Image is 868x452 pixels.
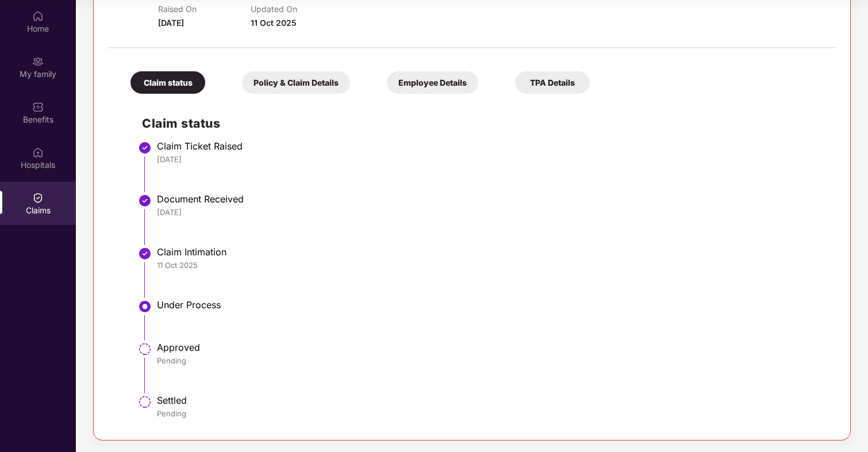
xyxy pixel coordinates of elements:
[130,71,205,94] div: Claim status
[142,114,825,133] h2: Claim status
[32,147,44,158] img: svg+xml;base64,PHN2ZyBpZD0iSG9zcGl0YWxzIiB4bWxucz0iaHR0cDovL3d3dy53My5vcmcvMjAwMC9zdmciIHdpZHRoPS...
[515,71,590,94] div: TPA Details
[157,246,825,258] div: Claim Intimation
[32,56,44,67] img: svg+xml;base64,PHN2ZyB3aWR0aD0iMjAiIGhlaWdodD0iMjAiIHZpZXdCb3g9IjAgMCAyMCAyMCIgZmlsbD0ibm9uZSIgeG...
[32,10,44,22] img: svg+xml;base64,PHN2ZyBpZD0iSG9tZSIgeG1sbnM9Imh0dHA6Ly93d3cudzMub3JnLzIwMDAvc3ZnIiB3aWR0aD0iMjAiIG...
[138,247,152,261] img: svg+xml;base64,PHN2ZyBpZD0iU3RlcC1Eb25lLTMyeDMyIiB4bWxucz0iaHR0cDovL3d3dy53My5vcmcvMjAwMC9zdmciIH...
[157,394,825,406] div: Settled
[242,71,350,94] div: Policy & Claim Details
[138,395,152,409] img: svg+xml;base64,PHN2ZyBpZD0iU3RlcC1QZW5kaW5nLTMyeDMyIiB4bWxucz0iaHR0cDovL3d3dy53My5vcmcvMjAwMC9zdm...
[138,194,152,208] img: svg+xml;base64,PHN2ZyBpZD0iU3RlcC1Eb25lLTMyeDMyIiB4bWxucz0iaHR0cDovL3d3dy53My5vcmcvMjAwMC9zdmciIH...
[158,18,184,28] span: [DATE]
[251,18,297,28] span: 11 Oct 2025
[157,154,825,164] div: [DATE]
[157,299,825,311] div: Under Process
[157,260,825,270] div: 11 Oct 2025
[158,4,251,14] p: Raised On
[138,342,152,356] img: svg+xml;base64,PHN2ZyBpZD0iU3RlcC1QZW5kaW5nLTMyeDMyIiB4bWxucz0iaHR0cDovL3d3dy53My5vcmcvMjAwMC9zdm...
[157,207,825,217] div: [DATE]
[32,101,44,113] img: svg+xml;base64,PHN2ZyBpZD0iQmVuZWZpdHMiIHhtbG5zPSJodHRwOi8vd3d3LnczLm9yZy8yMDAwL3N2ZyIgd2lkdGg9Ij...
[138,300,152,313] img: svg+xml;base64,PHN2ZyBpZD0iU3RlcC1BY3RpdmUtMzJ4MzIiIHhtbG5zPSJodHRwOi8vd3d3LnczLm9yZy8yMDAwL3N2Zy...
[251,4,343,14] p: Updated On
[157,408,825,419] div: Pending
[157,342,825,353] div: Approved
[387,71,478,94] div: Employee Details
[157,193,825,205] div: Document Received
[157,355,825,366] div: Pending
[138,141,152,155] img: svg+xml;base64,PHN2ZyBpZD0iU3RlcC1Eb25lLTMyeDMyIiB4bWxucz0iaHR0cDovL3d3dy53My5vcmcvMjAwMC9zdmciIH...
[32,192,44,204] img: svg+xml;base64,PHN2ZyBpZD0iQ2xhaW0iIHhtbG5zPSJodHRwOi8vd3d3LnczLm9yZy8yMDAwL3N2ZyIgd2lkdGg9IjIwIi...
[157,140,825,152] div: Claim Ticket Raised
